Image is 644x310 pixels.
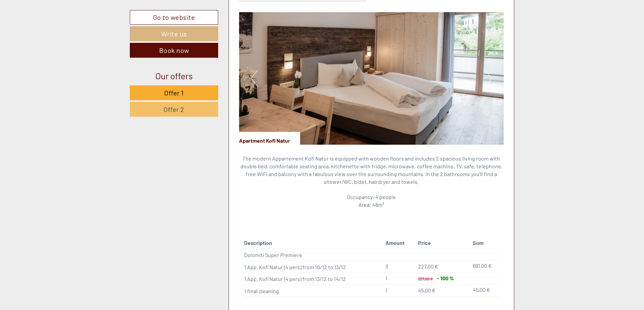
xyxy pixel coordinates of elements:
td: 1 App. Kofl Natur (4 pers) from 13/12 to 14/12 [244,273,383,285]
a: Book now [130,43,218,58]
td: Dolomiti Super Premiere [244,248,383,260]
td: 45,00 € [470,285,499,297]
button: Previous [251,70,258,87]
th: Sum [470,238,499,248]
small: 21:16 [10,33,81,37]
td: 3 [383,260,415,273]
span: Offer 2 [164,105,184,113]
a: Go to website [130,10,218,25]
td: 1 App. Kofl Natur (4 pers) from 10/12 to 13/12 [244,260,383,273]
td: 1 [383,285,415,297]
div: Apartment Kofl Natur [239,132,300,145]
th: Description [244,238,383,248]
th: Price [415,238,470,248]
a: Write us [130,26,218,41]
span: 227,00 € [418,276,433,281]
th: Amount [383,238,415,248]
div: Hello, how can we help you? [5,18,85,39]
td: 681,00 € [470,260,499,273]
td: 1 [383,273,415,285]
span: - 100 % [437,275,454,281]
span: 227,00 € [418,263,438,270]
div: Our offers [130,69,218,82]
span: Offer 1 [164,89,184,97]
p: The modern Appartement Kofl Natur is equipped with wooden floors and includes 2 spacious living r... [239,155,504,209]
button: Send [228,175,265,190]
div: Appartements & Wellness [PERSON_NAME] [10,20,81,25]
img: image [239,12,504,145]
td: 1 final cleaning [244,285,383,297]
span: 45,00 € [418,287,435,293]
button: Next [485,70,492,87]
div: [DATE] [120,5,145,17]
